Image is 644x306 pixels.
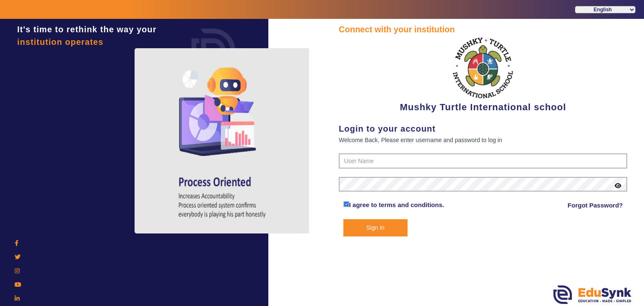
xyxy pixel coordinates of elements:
[339,153,627,169] input: User Name
[17,25,156,34] span: It's time to rethink the way your
[339,122,627,135] div: Login to your account
[452,36,514,100] img: f2cfa3ea-8c3d-4776-b57d-4b8cb03411bc
[182,19,245,82] img: login.png
[339,135,627,145] div: Welcome Back, Please enter username and password to log in
[343,219,408,236] button: Sign In
[135,48,311,233] img: login4.png
[17,37,104,47] span: institution operates
[553,285,631,304] img: edusynk.png
[349,201,444,208] a: I agree to terms and conditions.
[568,200,623,210] a: Forgot Password?
[339,36,627,114] div: Mushky Turtle International school
[339,23,627,36] div: Connect with your institution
